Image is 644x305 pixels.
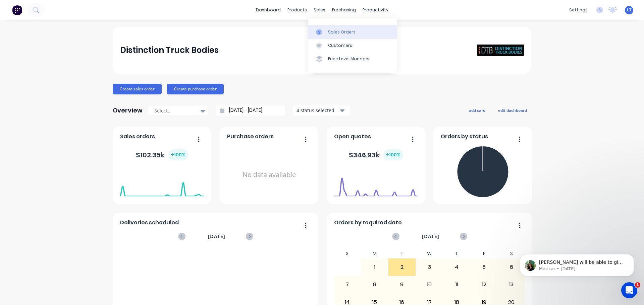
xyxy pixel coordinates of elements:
[120,44,219,57] div: Distinction Truck Bodies
[328,29,356,35] div: Sales Orders
[308,52,397,66] a: Price Level Manager
[465,106,490,115] button: add card
[471,276,497,293] div: 12
[328,56,370,62] div: Price Level Manager
[227,143,311,207] div: No data available
[334,133,371,141] span: Open quotes
[361,276,388,293] div: 8
[334,219,402,227] span: Orders by required date
[136,149,188,160] div: $ 102.35k
[167,84,224,94] button: Create purchase order
[388,249,416,258] div: T
[308,39,397,52] a: Customers
[494,106,531,115] button: edit dashboard
[635,282,640,288] span: 1
[208,233,225,240] span: [DATE]
[422,233,439,240] span: [DATE]
[443,276,470,293] div: 11
[329,5,359,15] div: purchasing
[510,240,644,287] iframe: Intercom notifications message
[477,45,524,56] img: Distinction Truck Bodies
[566,5,591,15] div: settings
[310,5,329,15] div: sales
[334,249,361,258] div: S
[361,259,388,276] div: 1
[113,84,162,94] button: Create sales order
[227,133,274,141] span: Purchase orders
[293,105,350,116] button: 4 status selected
[328,43,352,49] div: Customers
[627,7,632,13] span: LT
[389,276,416,293] div: 9
[334,276,361,293] div: 7
[470,249,498,258] div: F
[498,249,525,258] div: S
[498,259,525,276] div: 6
[443,249,471,258] div: T
[359,5,392,15] div: productivity
[253,5,284,15] a: dashboard
[443,259,470,276] div: 4
[120,133,155,141] span: Sales orders
[349,149,403,160] div: $ 346.93k
[498,276,525,293] div: 13
[168,149,188,160] div: + 100 %
[416,276,443,293] div: 10
[284,5,310,15] div: products
[297,107,339,114] div: 4 status selected
[416,249,443,258] div: W
[471,259,497,276] div: 5
[389,259,416,276] div: 2
[383,149,403,160] div: + 100 %
[416,259,443,276] div: 3
[441,133,488,141] span: Orders by status
[113,104,143,117] div: Overview
[12,5,22,15] img: Factory
[621,282,637,298] iframe: Intercom live chat
[361,249,388,258] div: M
[308,25,397,39] a: Sales Orders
